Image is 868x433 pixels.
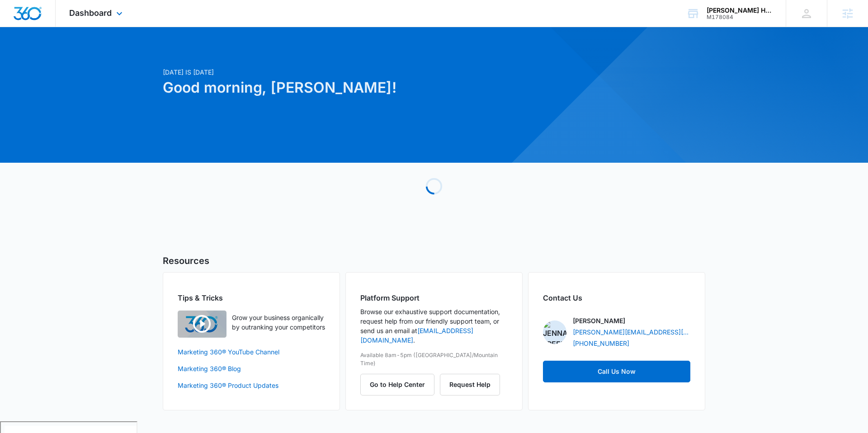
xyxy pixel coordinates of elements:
img: tab_keywords_by_traffic_grey.svg [90,52,97,60]
p: Available 8am-5pm ([GEOGRAPHIC_DATA]/Mountain Time) [360,351,508,367]
div: v 4.0.25 [25,14,44,22]
h2: Contact Us [543,292,690,303]
img: tab_domain_overview_orange.svg [24,52,32,60]
a: [PERSON_NAME][EMAIL_ADDRESS][PERSON_NAME][DOMAIN_NAME] [573,327,690,337]
a: [PHONE_NUMBER] [573,339,629,348]
img: logo_orange.svg [14,14,22,22]
button: Request Help [440,374,500,395]
a: Marketing 360® YouTube Channel [178,347,325,357]
a: Go to Help Center [360,381,440,388]
h1: Good morning, [PERSON_NAME]! [163,77,521,99]
a: Call Us Now [543,361,690,382]
div: account id [707,14,773,20]
div: account name [707,7,773,14]
a: Marketing 360® Product Updates [178,381,325,390]
a: Request Help [440,381,500,388]
p: [DATE] is [DATE] [163,67,521,77]
span: Dashboard [69,8,112,18]
p: Grow your business organically by outranking your competitors [232,313,325,332]
h2: Platform Support [360,292,508,303]
h5: Resources [163,254,705,268]
img: Jenna Freeman [543,320,566,344]
a: Marketing 360® Blog [178,364,325,373]
button: Go to Help Center [360,374,434,395]
div: Domain Overview [34,53,81,59]
div: Domain: [DOMAIN_NAME] [24,24,99,31]
h2: Tips & Tricks [178,292,325,303]
p: [PERSON_NAME] [573,316,625,325]
p: Browse our exhaustive support documentation, request help from our friendly support team, or send... [360,307,508,345]
img: Quick Overview Video [178,311,226,338]
div: Keywords by Traffic [100,53,152,59]
img: website_grey.svg [14,24,22,31]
